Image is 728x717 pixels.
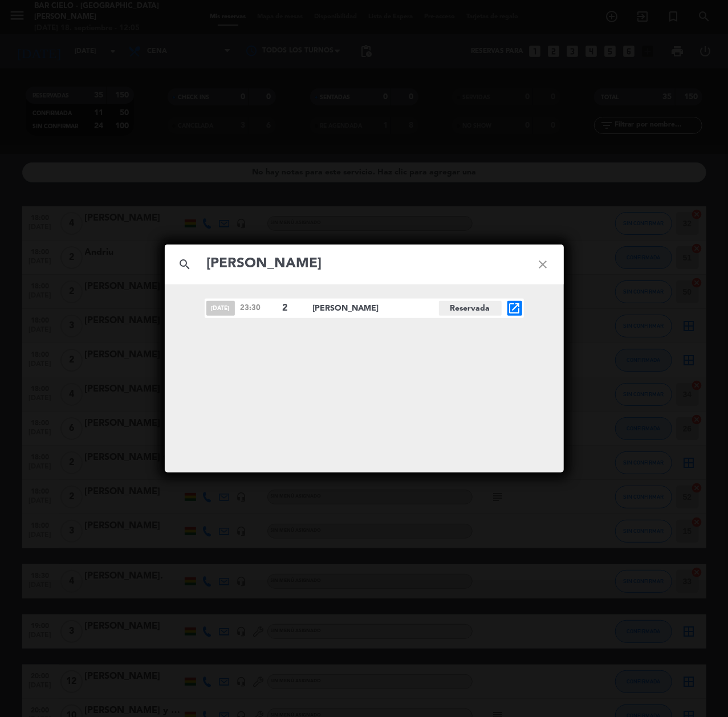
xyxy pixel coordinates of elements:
span: 23:30 [241,302,277,314]
input: Buscar reservas [206,252,523,276]
span: [DATE] [206,301,235,316]
span: 2 [283,301,303,316]
span: Reservada [439,301,502,316]
span: [PERSON_NAME] [313,302,439,315]
i: open_in_new [508,302,522,315]
i: close [523,244,564,285]
i: search [165,244,206,285]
